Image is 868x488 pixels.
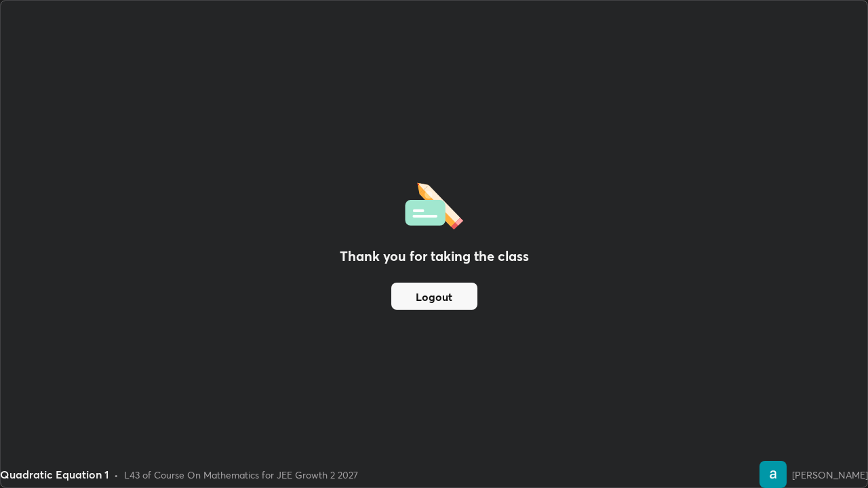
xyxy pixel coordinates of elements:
img: offlineFeedback.1438e8b3.svg [405,178,463,230]
h2: Thank you for taking the class [340,246,529,266]
div: • [114,468,119,482]
button: Logout [391,283,477,310]
div: [PERSON_NAME] [792,468,868,482]
img: 316b310aa85c4509858af0f6084df3c4.86283782_3 [759,461,787,488]
div: L43 of Course On Mathematics for JEE Growth 2 2027 [124,468,358,482]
